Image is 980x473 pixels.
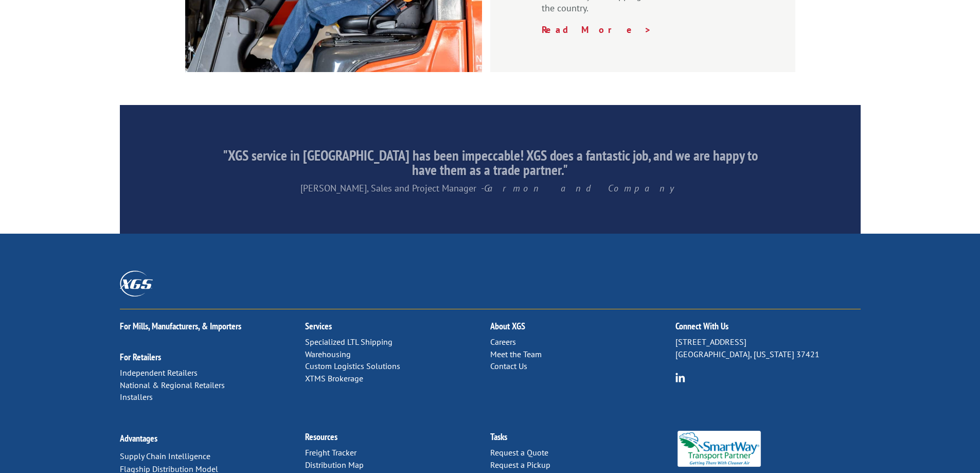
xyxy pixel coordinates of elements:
[490,460,550,470] a: Request a Pickup
[490,447,548,458] a: Request a Quote
[305,431,337,443] a: Resources
[305,447,357,458] a: Freight Tracker
[120,380,225,390] a: National & Regional Retailers
[120,392,153,402] a: Installers
[300,181,680,192] span: [PERSON_NAME], Sales and Project Manager -
[675,322,861,336] h2: Connect With Us
[120,351,161,363] a: For Retailers
[490,361,527,371] a: Contact Us
[675,431,763,467] img: Smartway_Logo
[120,271,153,296] img: XGS_Logos_ALL_2024_All_White
[120,320,241,332] a: For Mills, Manufacturers, & Importers
[305,373,363,383] a: XTMS Brokerage
[675,336,861,361] p: [STREET_ADDRESS] [GEOGRAPHIC_DATA], [US_STATE] 37421
[490,337,516,347] a: Careers
[305,361,400,371] a: Custom Logistics Solutions
[120,367,198,378] a: Independent Retailers
[305,320,332,332] a: Services
[542,24,652,36] a: Read More >
[490,432,675,447] h2: Tasks
[490,320,525,332] a: About XGS
[120,432,157,444] a: Advantages
[120,451,210,461] a: Supply Chain Intelligence
[484,181,680,192] em: Garmon and Company
[490,349,542,359] a: Meet the Team
[305,460,364,470] a: Distribution Map
[305,337,393,347] a: Specialized LTL Shipping
[216,147,763,181] h2: "XGS service in [GEOGRAPHIC_DATA] has been impeccable! XGS does a fantastic job, and we are happy...
[675,373,685,382] img: group-6
[305,349,351,359] a: Warehousing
